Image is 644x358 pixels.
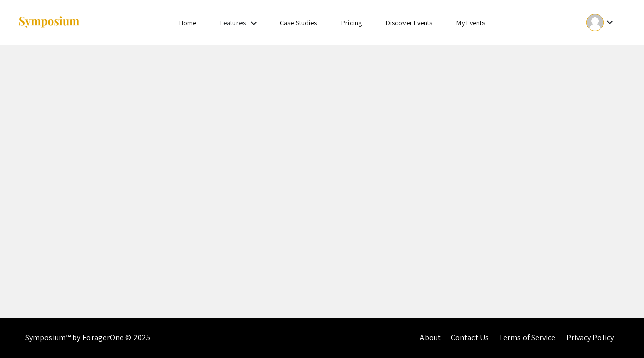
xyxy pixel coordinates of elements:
[25,318,150,358] div: Symposium™ by ForagerOne © 2025
[386,18,433,27] a: Discover Events
[8,313,43,350] iframe: Chat
[566,332,614,343] a: Privacy Policy
[179,18,196,27] a: Home
[18,16,80,29] img: Symposium by ForagerOne
[451,332,489,343] a: Contact Us
[420,332,441,343] a: About
[604,16,616,28] mat-icon: Expand account dropdown
[248,17,260,29] mat-icon: Expand Features list
[576,11,626,34] button: Expand account dropdown
[220,18,246,27] a: Features
[280,18,317,27] a: Case Studies
[499,332,556,343] a: Terms of Service
[341,18,362,27] a: Pricing
[456,18,485,27] a: My Events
